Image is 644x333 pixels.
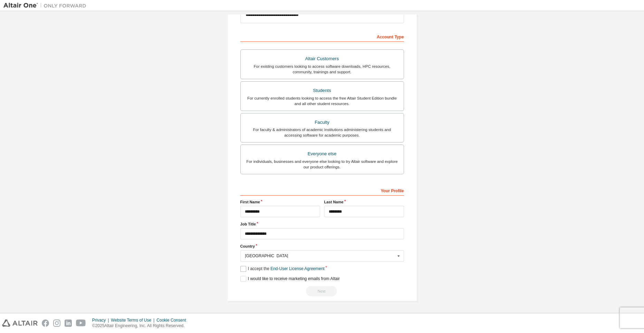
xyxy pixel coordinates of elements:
img: linkedin.svg [65,320,72,327]
img: instagram.svg [53,320,60,327]
div: Your Profile [240,185,404,196]
img: altair_logo.svg [2,320,38,327]
div: Altair Customers [245,54,400,64]
div: Read and acccept EULA to continue [240,286,404,296]
div: For existing customers looking to access software downloads, HPC resources, community, trainings ... [245,64,400,75]
div: Cookie Consent [156,317,190,323]
div: For faculty & administrators of academic institutions administering students and accessing softwa... [245,127,400,138]
label: Country [240,243,404,249]
div: For currently enrolled students looking to access the free Altair Student Edition bundle and all ... [245,95,400,107]
label: I would like to receive marketing emails from Altair [240,276,340,282]
img: youtube.svg [76,320,86,327]
label: First Name [240,199,320,205]
div: [GEOGRAPHIC_DATA] [245,254,395,258]
img: facebook.svg [42,320,49,327]
label: Last Name [324,199,404,205]
div: Students [245,86,400,95]
label: I accept the [240,266,325,272]
p: © 2025 Altair Engineering, Inc. All Rights Reserved. [92,323,190,329]
div: For individuals, businesses and everyone else looking to try Altair software and explore our prod... [245,159,400,170]
div: Faculty [245,118,400,127]
div: Website Terms of Use [111,317,156,323]
div: Account Type [240,31,404,42]
div: Everyone else [245,149,400,159]
label: Job Title [240,221,404,227]
a: End-User License Agreement [270,266,325,271]
div: Privacy [92,317,111,323]
img: Altair One [3,2,90,9]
